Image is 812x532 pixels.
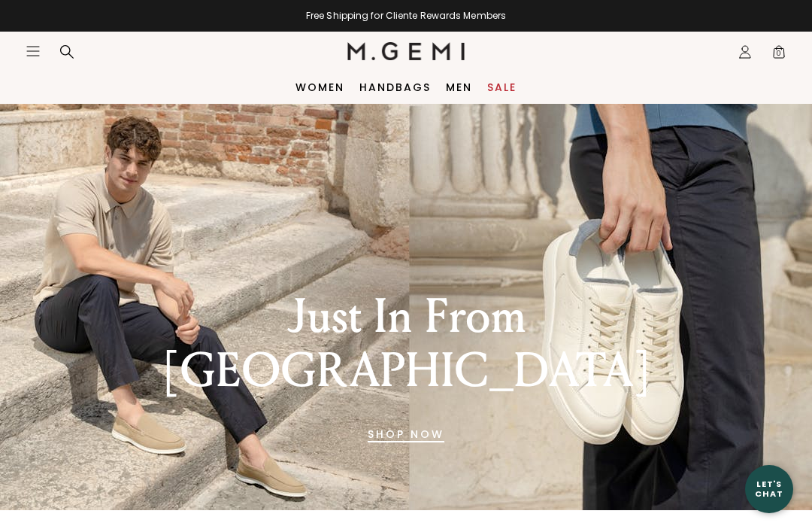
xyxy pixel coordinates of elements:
a: Handbags [359,81,431,93]
a: Women [295,81,344,93]
a: Sale [487,81,517,93]
div: Just In From [GEOGRAPHIC_DATA] [127,290,685,398]
button: Open site menu [26,44,41,59]
img: M.Gemi [347,42,465,60]
span: 0 [771,47,786,62]
a: Men [446,81,472,93]
a: Banner primary button [368,416,444,452]
div: Let's Chat [745,479,793,498]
